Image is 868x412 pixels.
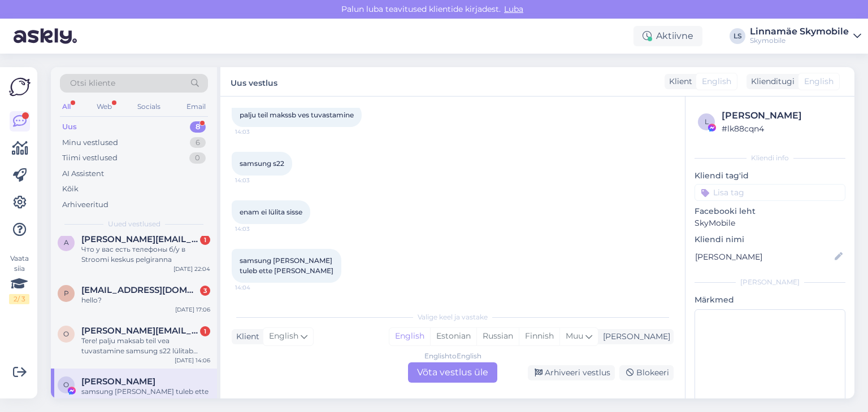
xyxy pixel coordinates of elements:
input: Lisa nimi [695,251,832,263]
div: 3 [200,286,210,296]
span: Muu [566,331,583,341]
div: [DATE] 22:04 [173,265,210,273]
div: 2 / 3 [9,294,29,304]
div: Klienditugi [747,76,795,87]
div: [PERSON_NAME] [722,109,842,122]
div: Võta vestlus üle [408,362,497,383]
div: 6 [190,137,206,148]
div: Socials [135,99,163,114]
div: Valige keel ja vastake [232,312,674,322]
div: Klient [665,76,692,87]
span: Oliver Saidla [81,376,155,387]
div: Aktiivne [633,26,702,46]
img: Askly Logo [9,76,31,98]
p: Märkmed [695,294,845,306]
div: Tiimi vestlused [62,152,118,164]
div: [DATE] 14:06 [175,356,210,365]
div: Vaata siia [9,253,29,304]
span: 14:03 [235,225,277,233]
span: 14:03 [235,176,277,185]
p: SkyMobile [695,217,845,229]
div: 1 [200,235,210,245]
span: O [63,380,69,389]
div: [PERSON_NAME] [598,331,670,343]
div: Blokeeri [619,365,674,380]
div: hello? [81,295,210,305]
div: LS [730,28,745,44]
label: Uus vestlus [231,74,277,89]
span: o [63,330,69,338]
span: l [705,117,709,126]
input: Lisa tag [695,184,845,201]
p: Kliendi nimi [695,234,845,246]
span: p [64,289,69,297]
div: English [389,328,430,345]
div: 0 [189,152,206,164]
div: [DATE] 17:06 [175,305,210,314]
span: 14:04 [235,283,277,292]
span: palju teil makssb ves tuvastamine [240,111,354,119]
span: samsung s22 [240,159,284,168]
span: oliver.saidla@gmail.com [81,326,199,336]
div: Kliendi info [695,153,845,163]
div: Uus [62,121,77,133]
div: AI Assistent [62,168,104,179]
div: Russian [476,328,519,345]
p: Kliendi tag'id [695,170,845,182]
div: Web [94,99,114,114]
div: 8 [190,121,206,133]
div: samsung [PERSON_NAME] tuleb ette [PERSON_NAME] [81,387,210,407]
span: samsung [PERSON_NAME] tuleb ette [PERSON_NAME] [240,256,333,275]
span: a [64,238,69,247]
div: Email [184,99,208,114]
span: English [269,330,298,343]
p: Facebooki leht [695,205,845,217]
div: [PERSON_NAME] [695,277,845,287]
div: All [60,99,73,114]
div: Что у вас есть телефоны б/у в Stroomi keskus pelgiranna [81,244,210,265]
div: Arhiveeri vestlus [528,365,615,380]
span: English [702,76,731,87]
div: Tere! palju maksab teil vea tuvastamine samsung s22 lülitab sisse ja samsungi pilt jääb [PERSON_N... [81,336,210,356]
span: 14:03 [235,128,277,136]
div: Estonian [430,328,476,345]
span: Otsi kliente [70,77,115,89]
span: Uued vestlused [108,219,160,229]
div: Klient [232,331,259,343]
a: Linnamäe SkymobileSkymobile [750,27,861,45]
div: Linnamäe Skymobile [750,27,849,36]
span: Luba [501,4,527,14]
span: aleksandr.mjadeletsz@gmail.com [81,234,199,244]
div: # lk88cqn4 [722,122,842,135]
div: Arhiveeritud [62,199,108,211]
div: 1 [200,326,210,336]
div: Finnish [519,328,559,345]
div: Minu vestlused [62,137,118,148]
span: enam ei lülita sisse [240,208,302,216]
div: Kõik [62,183,79,195]
div: Skymobile [750,36,849,45]
span: pietro.ori22@gmail.com [81,285,199,295]
div: English to English [424,351,481,361]
span: English [804,76,834,87]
